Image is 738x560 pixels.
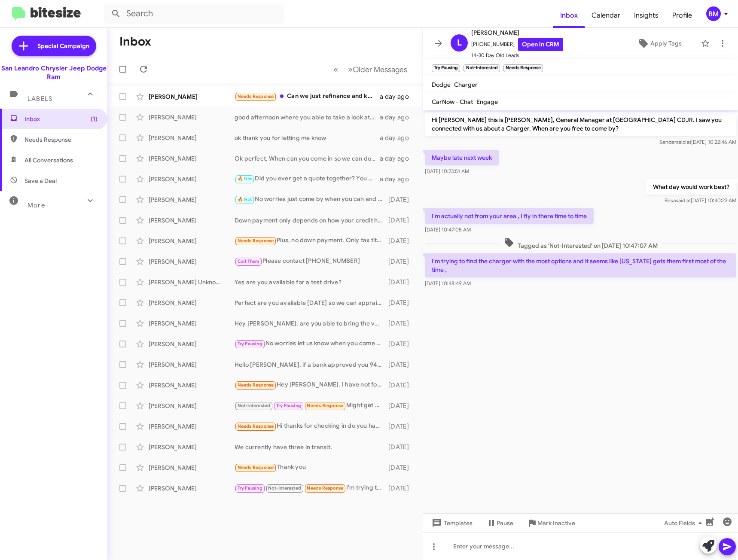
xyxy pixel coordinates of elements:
span: « [333,64,338,75]
span: Needs Response [24,135,98,144]
div: [PERSON_NAME] [149,484,235,493]
p: Maybe late next week [425,150,499,165]
div: [PERSON_NAME] [149,340,235,348]
span: [DATE] 10:47:05 AM [425,226,471,233]
span: L [457,36,462,50]
span: Inbox [24,115,98,123]
div: [DATE] [387,319,416,328]
div: [PERSON_NAME] [149,195,235,204]
a: Inbox [553,3,585,28]
div: [PERSON_NAME] [149,298,235,307]
div: Down payment only depends on how your credit history is. Are you available [DATE] so we can sit d... [235,216,387,225]
span: 14-30 Day Old Leads [471,51,563,60]
span: Special Campaign [37,42,89,50]
div: [PERSON_NAME] Unknown [149,278,235,286]
span: Call Them [238,259,260,264]
div: [DATE] [387,381,416,390]
div: [PERSON_NAME] [149,381,235,390]
div: [DATE] [387,360,416,369]
div: [DATE] [387,216,416,225]
span: Needs Response [238,423,274,429]
div: [PERSON_NAME] [149,319,235,328]
div: good afternoon where you able to take a look at the website? [235,113,380,122]
div: [DATE] [387,484,416,493]
span: Mark Inactive [537,515,575,531]
span: Try Pausing [238,485,262,491]
span: More [27,201,45,209]
a: Insights [627,3,665,28]
div: [DATE] [387,298,416,307]
span: Not-Interested [268,485,301,491]
div: I'm trying to find the charger with the most options and it seems like [US_STATE] gets them first... [235,483,387,493]
div: Perfect are you available [DATE] so we can appraise your vehicle in person? [235,298,387,307]
div: [DATE] [387,237,416,245]
div: a day ago [380,113,416,122]
div: Can we just refinance and keep the same car? [235,91,380,101]
div: Might get back to the project in the future but not clear when [235,401,387,411]
div: Thank you [235,463,387,472]
div: [DATE] [387,340,416,348]
div: Ok perfect, When can you come in so we can do a vehicle inspection? [235,154,380,163]
small: Try Pausing [432,64,460,72]
div: [PERSON_NAME] [149,113,235,122]
input: Search [104,3,284,24]
div: [PERSON_NAME] [149,237,235,245]
span: Save a Deal [24,177,57,185]
div: [PERSON_NAME] [149,92,235,101]
p: Hi [PERSON_NAME] this is [PERSON_NAME], General Manager at [GEOGRAPHIC_DATA] CDJR. I saw you conn... [425,112,736,136]
div: We currently have three in transit. [235,443,387,451]
span: Try Pausing [238,341,262,347]
div: Yes are you available for a test drive? [235,278,387,286]
span: Needs Response [238,465,274,470]
button: Previous [328,61,343,78]
span: [DATE] 10:48:49 AM [425,280,471,286]
span: Auto Fields [664,515,705,531]
span: » [348,64,353,75]
button: Apply Tags [622,36,697,51]
div: [DATE] [387,257,416,266]
div: [DATE] [387,463,416,472]
span: 🔥 Hot [238,176,252,182]
span: Tagged as 'Not-Interested' on [DATE] 10:47:07 AM [500,237,661,250]
button: Auto Fields [657,515,712,531]
nav: Page navigation example [329,61,412,78]
p: I'm actually not from your area , I fly in there time to time [425,208,594,224]
div: [PERSON_NAME] [149,154,235,163]
span: CarNow - Chat [432,98,473,106]
span: Needs Response [238,382,274,388]
p: What day would work best? [646,179,736,195]
span: Needs Response [238,238,274,243]
span: Needs Response [238,94,274,99]
div: a day ago [380,175,416,183]
span: Needs Response [307,403,343,408]
span: Labels [27,95,52,103]
span: Pause [497,515,513,531]
div: Did you ever get a quote together? You can text it or email [EMAIL_ADDRESS][DOMAIN_NAME] [235,174,380,184]
div: [DATE] [387,195,416,204]
span: Older Messages [353,65,407,74]
div: Plus, no down payment. Only tax title and necessary fee fees. [235,236,387,246]
div: No worries just come by when you can and we will appraise the vehicle. [235,195,387,204]
button: Templates [423,515,479,531]
div: [DATE] [387,278,416,286]
span: said at [676,197,691,204]
span: Charger [454,81,478,88]
div: [PERSON_NAME] [149,175,235,183]
span: Apply Tags [650,36,682,51]
span: Try Pausing [276,403,301,408]
span: All Conversations [24,156,73,164]
div: Hello [PERSON_NAME], if a bank approved you 94k then that means you have no issues borrowing more... [235,360,387,369]
span: Engage [476,98,498,106]
button: Next [343,61,412,78]
span: Dodge [432,81,451,88]
h1: Inbox [119,35,151,49]
div: [PERSON_NAME] [149,463,235,472]
div: a day ago [380,134,416,142]
span: Not-Interested [238,403,271,408]
div: BM [706,6,721,21]
div: Please contact [PHONE_NUMBER] [235,256,387,266]
p: I'm trying to find the charger with the most options and it seems like [US_STATE] gets them first... [425,253,736,277]
span: Brisa [DATE] 10:40:23 AM [665,197,736,204]
span: Profile [665,3,699,28]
